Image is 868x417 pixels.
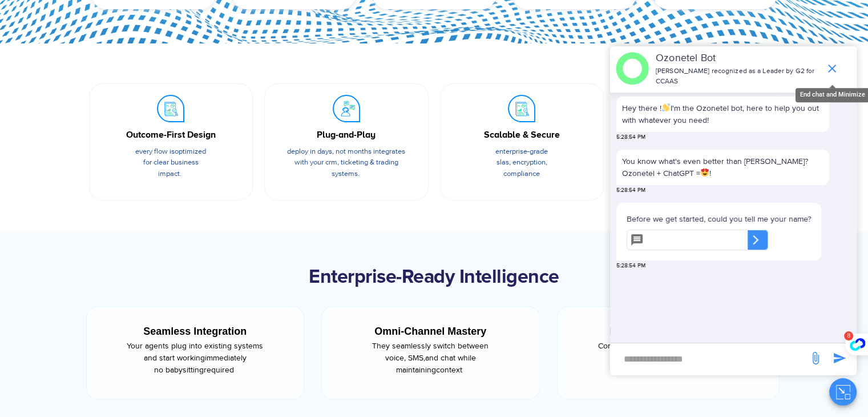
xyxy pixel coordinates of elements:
[205,353,247,363] span: immediately
[372,341,488,363] span: They seamlessly switch between voice, SMS,
[108,324,283,339] div: Seamless Integration
[127,341,263,363] span: Your agents plug into existing systems and start working
[616,262,645,270] span: 5:28:54 PM
[656,66,819,87] p: [PERSON_NAME] recognized as a Leader by G2 for CCAAS
[662,103,670,111] img: 👋
[616,52,649,85] img: header
[495,147,548,156] span: Enterprise-grade
[616,349,803,370] div: new-msg-input
[804,347,827,370] span: send message
[458,128,587,142] div: Scalable & Secure
[436,365,462,375] span: context
[627,213,811,225] p: Before we get started, could you tell me your name?
[598,341,738,375] span: Communicate naturally in English, Hindi, and more – switching languages mid-conversation
[343,324,518,339] div: Omni-Channel Mastery
[829,378,857,406] button: Close chat
[622,102,823,126] p: Hey there ! I'm the Ozonetel bot, here to help you out with whatever you need!
[396,365,436,375] span: maintaining
[496,158,547,178] span: SLAs, encryption, compliance
[282,128,411,142] div: Plug-and-Play
[154,365,204,375] span: no babysitting
[135,147,175,156] span: Every flow is
[204,365,234,375] span: required
[143,158,199,178] span: for clear business impact.
[175,147,206,156] span: optimized
[287,147,405,178] span: Deploy in days, not months integrates with your CRM, ticketing & trading systems.
[701,169,709,177] img: 😍
[83,266,785,289] h2: Enterprise-Ready Intelligence
[425,353,476,363] span: and chat while
[656,51,819,66] p: Ozonetel Bot
[107,128,236,142] div: Outcome-First Design
[616,133,645,142] span: 5:28:54 PM
[821,57,843,80] span: end chat or minimize
[622,155,823,179] p: You know what's even better than [PERSON_NAME]? Ozonetel + ChatGPT = !
[579,324,758,339] div: Multi-Language Fluency
[828,347,851,370] span: send message
[616,186,645,195] span: 5:28:54 PM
